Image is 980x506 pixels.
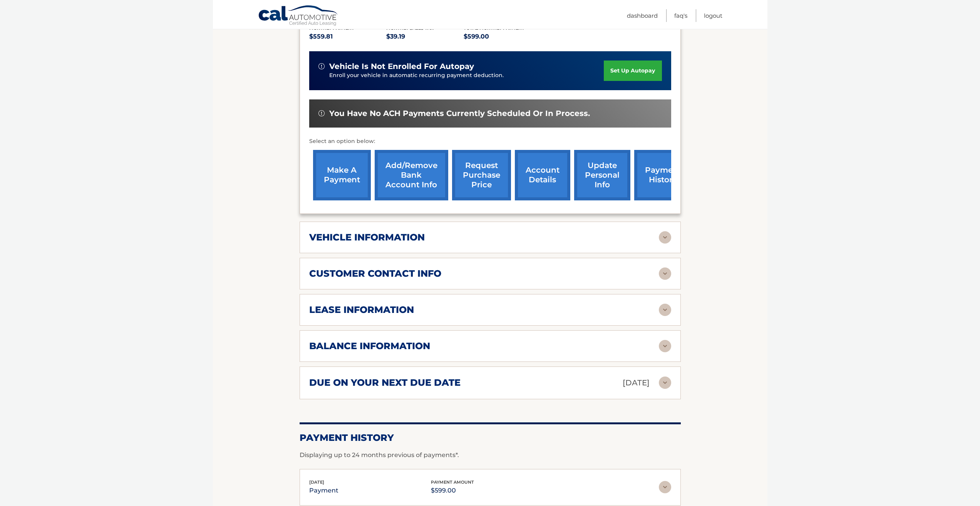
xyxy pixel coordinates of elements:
span: payment amount [431,479,474,485]
h2: vehicle information [309,232,425,243]
p: payment [309,485,338,496]
span: [DATE] [309,479,324,485]
img: alert-white.svg [318,110,325,116]
p: Enroll your vehicle in automatic recurring payment deduction. [329,71,604,80]
h2: lease information [309,304,414,316]
img: accordion-rest.svg [659,304,671,316]
p: Displaying up to 24 months previous of payments*. [300,451,681,460]
p: Select an option below: [309,137,671,146]
h2: balance information [309,340,430,352]
p: $39.19 [386,31,464,42]
img: accordion-rest.svg [659,377,671,389]
p: $559.81 [309,31,387,42]
img: accordion-rest.svg [659,340,671,352]
a: Dashboard [627,9,658,22]
a: account details [515,150,570,200]
a: Cal Automotive [258,5,339,27]
h2: due on your next due date [309,377,461,388]
h2: customer contact info [309,268,441,279]
a: set up autopay [604,61,662,81]
a: FAQ's [674,9,687,22]
img: accordion-rest.svg [659,231,671,244]
a: request purchase price [452,150,511,200]
a: payment history [634,150,692,200]
a: make a payment [313,150,371,200]
span: You have no ACH payments currently scheduled or in process. [329,109,590,118]
p: [DATE] [623,376,650,390]
p: $599.00 [431,485,474,496]
img: accordion-rest.svg [659,481,671,493]
p: $599.00 [464,31,541,42]
a: Logout [704,9,722,22]
span: vehicle is not enrolled for autopay [329,62,474,71]
h2: Payment History [300,432,681,444]
img: accordion-rest.svg [659,267,671,280]
a: update personal info [574,150,630,200]
img: alert-white.svg [318,63,325,69]
a: Add/Remove bank account info [375,150,448,200]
